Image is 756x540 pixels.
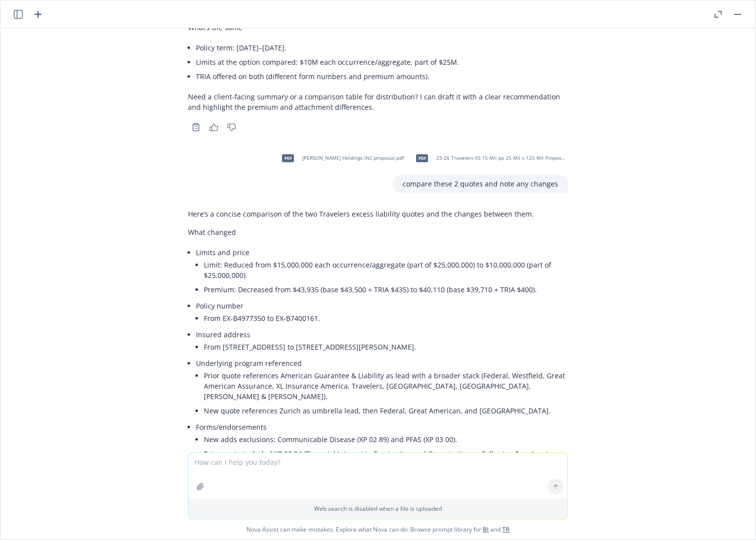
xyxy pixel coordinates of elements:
div: pdf[PERSON_NAME] Holdings INC-proposal.pdf [276,146,406,171]
li: Underlying program referenced [196,356,568,420]
button: Thumbs down [224,120,239,134]
span: [PERSON_NAME] Holdings INC-proposal.pdf [302,155,404,161]
span: pdf [282,154,294,162]
span: Nova Assist can make mistakes. Explore what Nova can do: Browse prompt library for and [4,519,752,540]
a: BI [483,525,489,534]
li: Policy term: [DATE]–[DATE]. [196,41,568,55]
p: compare these 2 quotes and note any changes [403,179,558,189]
li: New quote references Zurich as umbrella lead, then Federal, Great American, and [GEOGRAPHIC_DATA]. [204,404,568,418]
li: Policy number [196,299,568,327]
li: Insured address [196,327,568,356]
li: Forms/endorsements [196,420,568,473]
li: Premium: Decreased from $43,935 (base $43,500 + TRIA $435) to $40,110 (base $39,710 + TRIA $400). [204,282,568,297]
li: New adds exclusions: Communicable Disease (XP 02 89) and PFAS (XP 03 00). [204,432,568,447]
span: pdf [416,154,428,162]
li: Prior quote included XP 02 34 (Financial Interest in Foreign Insured Organizations – Following Fo... [204,447,568,471]
svg: Copy to clipboard [191,123,200,132]
p: Need a client-facing summary or a comparison table for distribution? I can draft it with a clear ... [188,91,568,112]
li: TRIA offered on both (different form numbers and premium amounts). [196,69,568,84]
p: What changed [188,227,568,237]
li: Limits and price [196,245,568,299]
li: Limit: Reduced from $15,000,000 each occurrence/aggregate (part of $25,000,000) to $10,000,000 (p... [204,258,568,282]
span: 25-26 Travelers XS 15 Mil po 25 Mil x 125 Mil Proposal.pdf [436,155,566,161]
p: Web search is disabled when a file is uploaded [194,504,562,513]
li: From [STREET_ADDRESS] to [STREET_ADDRESS][PERSON_NAME]. [204,340,568,354]
p: Here’s a concise comparison of the two Travelers excess liability quotes and the changes between ... [188,209,568,219]
li: Limits at the option compared: $10M each occurrence/aggregate, part of $25M. [196,55,568,69]
li: Prior quote references American Guarantee & Liability as lead with a broader stack (Federal, West... [204,368,568,404]
div: pdf25-26 Travelers XS 15 Mil po 25 Mil x 125 Mil Proposal.pdf [410,146,568,171]
a: TR [502,525,510,534]
li: From EX-B4977350 to EX-B7400161. [204,311,568,325]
